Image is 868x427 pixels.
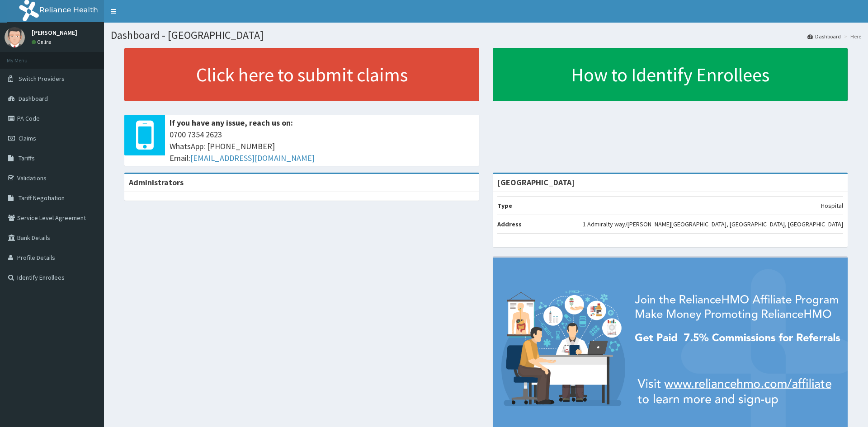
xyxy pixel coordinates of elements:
[170,117,293,128] b: If you have any issue, reach us on:
[129,177,184,188] b: Administrators
[497,220,522,228] b: Address
[190,153,315,163] a: [EMAIL_ADDRESS][DOMAIN_NAME]
[807,33,841,40] a: Dashboard
[19,134,36,142] span: Claims
[583,220,843,229] p: 1 Admiralty way/[PERSON_NAME][GEOGRAPHIC_DATA], [GEOGRAPHIC_DATA], [GEOGRAPHIC_DATA]
[497,202,512,210] b: Type
[124,48,479,101] a: Click here to submit claims
[493,48,848,101] a: How to Identify Enrollees
[170,129,475,164] span: 0700 7354 2623 WhatsApp: [PHONE_NUMBER] Email:
[111,29,861,41] h1: Dashboard - [GEOGRAPHIC_DATA]
[5,27,25,47] img: User Image
[19,94,48,103] span: Dashboard
[821,201,843,210] p: Hospital
[19,75,65,83] span: Switch Providers
[19,154,35,162] span: Tariffs
[842,33,861,40] li: Here
[32,29,77,36] p: [PERSON_NAME]
[19,194,65,202] span: Tariff Negotiation
[32,39,53,45] a: Online
[497,177,575,188] strong: [GEOGRAPHIC_DATA]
